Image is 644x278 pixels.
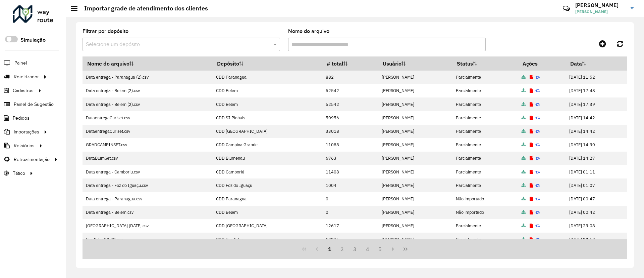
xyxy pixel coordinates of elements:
[213,71,322,84] td: CDD Paranagua
[378,165,452,178] td: [PERSON_NAME]
[378,97,452,111] td: [PERSON_NAME]
[322,71,378,84] td: 882
[77,5,208,12] h2: Importar grade de atendimento dos clientes
[452,152,518,165] td: Parcialmente
[13,115,30,122] span: Pedidos
[213,125,322,138] td: CDD [GEOGRAPHIC_DATA]
[378,71,452,84] td: [PERSON_NAME]
[535,74,540,80] a: Reimportar
[83,192,213,205] td: Data entrega - Paranagua.csv
[522,223,526,229] a: Arquivo completo
[213,56,322,71] th: Depósito
[452,97,518,111] td: Parcialmente
[322,56,378,71] th: # total
[530,115,533,121] a: Exibir log de erros
[323,243,336,255] button: 1
[566,178,627,192] td: [DATE] 01:07
[535,102,540,107] a: Reimportar
[83,71,213,84] td: Data entrega - Paranagua (2).csv
[399,243,412,255] button: Last Page
[522,183,526,188] a: Arquivo completo
[213,152,322,165] td: CDD Blumenau
[530,196,533,202] a: Exibir log de erros
[522,88,526,93] a: Arquivo completo
[535,142,540,148] a: Reimportar
[530,209,533,215] a: Exibir log de erros
[566,71,627,84] td: [DATE] 11:52
[559,1,574,16] a: Contato Rápido
[213,138,322,152] td: CDD Campina Grande
[378,178,452,192] td: [PERSON_NAME]
[213,84,322,97] td: CDD Belem
[322,125,378,138] td: 33018
[566,165,627,178] td: [DATE] 01:11
[288,27,329,35] label: Nome do arquivo
[14,73,39,80] span: Roteirizador
[386,243,399,255] button: Next Page
[530,223,533,229] a: Exibir log de erros
[530,142,533,148] a: Exibir log de erros
[13,170,25,177] span: Tático
[452,56,518,71] th: Status
[530,102,533,107] a: Exibir log de erros
[452,111,518,124] td: Parcialmente
[530,88,533,93] a: Exibir log de erros
[14,59,27,67] span: Painel
[566,152,627,165] td: [DATE] 14:27
[566,219,627,233] td: [DATE] 23:08
[535,155,540,161] a: Reimportar
[566,138,627,152] td: [DATE] 14:30
[575,2,626,8] h3: [PERSON_NAME]
[14,128,39,135] span: Importações
[566,125,627,138] td: [DATE] 14:42
[83,206,213,219] td: Data entrega - Belem.csv
[378,233,452,246] td: [PERSON_NAME]
[83,152,213,165] td: DataBlumSet.csv
[566,233,627,246] td: [DATE] 22:58
[530,183,533,188] a: Exibir log de erros
[566,192,627,205] td: [DATE] 00:47
[452,165,518,178] td: Parcialmente
[378,192,452,205] td: [PERSON_NAME]
[322,219,378,233] td: 12617
[522,142,526,148] a: Arquivo completo
[535,115,540,121] a: Reimportar
[322,233,378,246] td: 12275
[522,115,526,121] a: Arquivo completo
[13,87,34,94] span: Cadastros
[535,128,540,134] a: Reimportar
[452,219,518,233] td: Parcialmente
[566,84,627,97] td: [DATE] 17:48
[530,237,533,242] a: Exibir log de erros
[322,138,378,152] td: 11088
[566,56,627,71] th: Data
[452,178,518,192] td: Parcialmente
[378,111,452,124] td: [PERSON_NAME]
[378,138,452,152] td: [PERSON_NAME]
[535,88,540,93] a: Reimportar
[378,219,452,233] td: [PERSON_NAME]
[322,206,378,219] td: 0
[378,152,452,165] td: [PERSON_NAME]
[322,165,378,178] td: 11408
[336,243,348,255] button: 2
[361,243,374,255] button: 4
[83,84,213,97] td: Data entrega - Belem (2).csv
[452,138,518,152] td: Parcialmente
[378,206,452,219] td: [PERSON_NAME]
[530,74,533,80] a: Exibir log de erros
[213,97,322,111] td: CDD Belem
[522,74,526,80] a: Arquivo completo
[452,84,518,97] td: Parcialmente
[14,142,35,149] span: Relatórios
[535,209,540,215] a: Reimportar
[83,56,213,71] th: Nome do arquivo
[83,97,213,111] td: Data entrega - Belem (2).csv
[83,178,213,192] td: Data entrega - Foz do Iguaçu.csv
[213,178,322,192] td: CDD Foz do Iguaçu
[522,155,526,161] a: Arquivo completo
[83,27,128,35] label: Filtrar por depósito
[213,192,322,205] td: CDD Paranagua
[518,56,566,71] th: Ações
[322,111,378,124] td: 50956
